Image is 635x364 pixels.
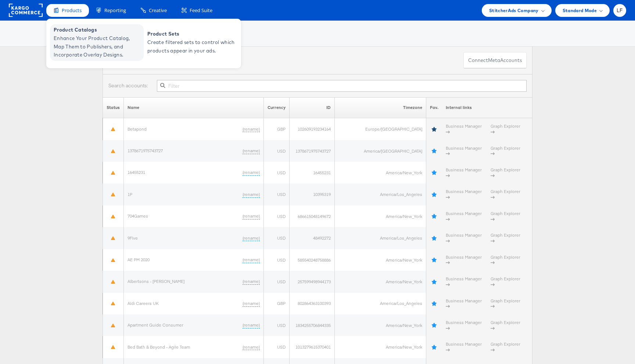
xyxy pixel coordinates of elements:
a: Betapond [128,126,147,132]
td: America/Los_Angeles [334,183,426,205]
th: ID [289,97,334,118]
a: 16455231 [128,170,145,175]
td: America/New_York [334,249,426,271]
th: Currency [263,97,289,118]
a: (rename) [243,148,260,154]
a: Business Manager [446,232,482,244]
td: 1378671975743727 [289,140,334,162]
a: (rename) [243,344,260,350]
a: 704Games [128,213,148,219]
a: Business Manager [446,167,482,178]
span: Create filtered sets to control which products appear in your ads. [147,38,236,55]
td: 1013279615370401 [289,336,334,358]
span: Products [62,7,82,14]
th: Name [124,97,264,118]
td: USD [263,205,289,227]
span: Feed Suite [190,7,212,14]
td: 16455231 [289,162,334,183]
td: USD [263,140,289,162]
td: America/New_York [334,314,426,336]
td: USD [263,336,289,358]
a: Graph Explorer [491,167,520,178]
span: Product Sets [147,30,236,38]
a: Apartment Guide Consumer [128,322,183,328]
a: AE PM 2020 [128,257,150,262]
td: USD [263,249,289,271]
input: Filter [157,80,527,92]
td: 585540248758886 [289,249,334,271]
td: Europe/[GEOGRAPHIC_DATA] [334,118,426,140]
a: Business Manager [446,211,482,222]
a: Business Manager [446,254,482,266]
td: America/Los_Angeles [334,293,426,314]
button: ConnectmetaAccounts [463,52,527,69]
a: (rename) [243,170,260,176]
td: America/New_York [334,271,426,292]
a: Business Manager [446,320,482,331]
a: Bed Bath & Beyond - Agile Team [128,344,190,350]
a: Business Manager [446,123,482,135]
td: USD [263,314,289,336]
td: USD [263,183,289,205]
a: Graph Explorer [491,254,520,266]
a: Graph Explorer [491,320,520,331]
th: Timezone [334,97,426,118]
td: USD [263,227,289,249]
span: StitcherAds Company [489,7,539,14]
a: Graph Explorer [491,298,520,309]
a: Business Manager [446,276,482,287]
a: (rename) [243,279,260,285]
a: (rename) [243,213,260,219]
td: 257599498944173 [289,271,334,292]
a: Business Manager [446,341,482,353]
a: Graph Explorer [491,341,520,353]
td: America/Los_Angeles [334,227,426,249]
a: Aldi Careers UK [128,301,159,306]
a: Business Manager [446,145,482,157]
span: Enhance Your Product Catalog, Map Them to Publishers, and Incorporate Overlay Designs. [54,34,142,59]
a: (rename) [243,322,260,328]
a: Product Catalogs Enhance Your Product Catalog, Map Them to Publishers, and Incorporate Overlay De... [50,24,144,61]
span: Creative [149,7,167,14]
a: 1378671975743727 [128,148,163,153]
td: GBP [263,118,289,140]
td: 686615048149672 [289,205,334,227]
a: Graph Explorer [491,189,520,200]
a: Graph Explorer [491,276,520,287]
a: (rename) [243,301,260,307]
th: Status [103,97,124,118]
span: meta [488,57,500,64]
span: Standard Mode [563,7,597,14]
span: LF [617,8,623,13]
td: 802864363100393 [289,293,334,314]
a: Graph Explorer [491,123,520,135]
a: (rename) [243,126,260,132]
td: 48492272 [289,227,334,249]
a: 1P [128,192,132,197]
td: GBP [263,293,289,314]
td: 10395319 [289,183,334,205]
td: 102609193234164 [289,118,334,140]
a: Graph Explorer [491,211,520,222]
a: 9Five [128,235,138,241]
td: America/New_York [334,162,426,183]
a: Business Manager [446,189,482,200]
a: (rename) [243,192,260,198]
a: Product Sets Create filtered sets to control which products appear in your ads. [144,24,237,61]
td: USD [263,271,289,292]
a: Albertsons - [PERSON_NAME] [128,279,184,284]
a: (rename) [243,257,260,263]
td: America/[GEOGRAPHIC_DATA] [334,140,426,162]
td: 1834255706844335 [289,314,334,336]
td: USD [263,162,289,183]
span: Product Catalogs [54,26,142,34]
td: America/New_York [334,205,426,227]
a: (rename) [243,235,260,241]
span: Reporting [104,7,126,14]
a: Business Manager [446,298,482,309]
a: Graph Explorer [491,145,520,157]
a: Graph Explorer [491,232,520,244]
td: America/New_York [334,336,426,358]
